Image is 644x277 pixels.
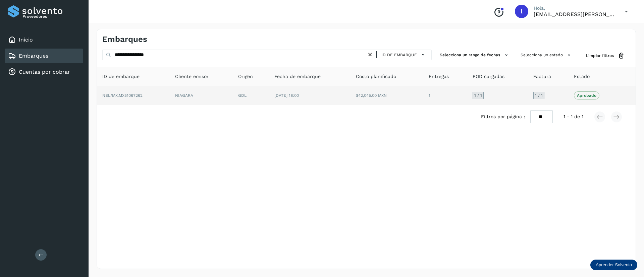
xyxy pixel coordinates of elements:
[274,93,299,98] span: [DATE] 18:00
[473,73,504,80] span: POD cargadas
[481,113,525,120] span: Filtros por página :
[590,260,637,270] div: Aprender Solvento
[534,5,614,11] p: Hola,
[5,32,83,47] div: Inicio
[381,52,417,58] span: ID de embarque
[563,113,583,120] span: 1 - 1 de 1
[535,93,543,97] span: 1 / 1
[356,73,396,80] span: Costo planificado
[429,73,449,80] span: Entregas
[533,73,551,80] span: Factura
[274,73,321,80] span: Fecha de embarque
[5,49,83,63] div: Embarques
[423,86,467,105] td: 1
[175,73,209,80] span: Cliente emisor
[534,11,614,17] p: lauraamalia.castillo@xpertal.com
[102,34,147,44] h4: Embarques
[379,50,429,60] button: ID de embarque
[19,53,48,59] a: Embarques
[5,65,83,79] div: Cuentas por cobrar
[596,262,632,268] p: Aprender Solvento
[19,69,70,75] a: Cuentas por cobrar
[577,93,596,98] p: Aprobado
[586,53,614,59] span: Limpiar filtros
[581,50,630,62] button: Limpiar filtros
[474,93,482,97] span: 1 / 1
[351,86,423,105] td: $42,045.00 MXN
[102,73,140,80] span: ID de embarque
[170,86,233,105] td: NIAGARA
[233,86,269,105] td: GDL
[437,50,513,61] button: Selecciona un rango de fechas
[238,73,253,80] span: Origen
[22,14,80,19] p: Proveedores
[574,73,590,80] span: Estado
[102,93,143,98] span: NBL/MX.MX51067262
[19,37,33,43] a: Inicio
[518,50,575,61] button: Selecciona un estado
